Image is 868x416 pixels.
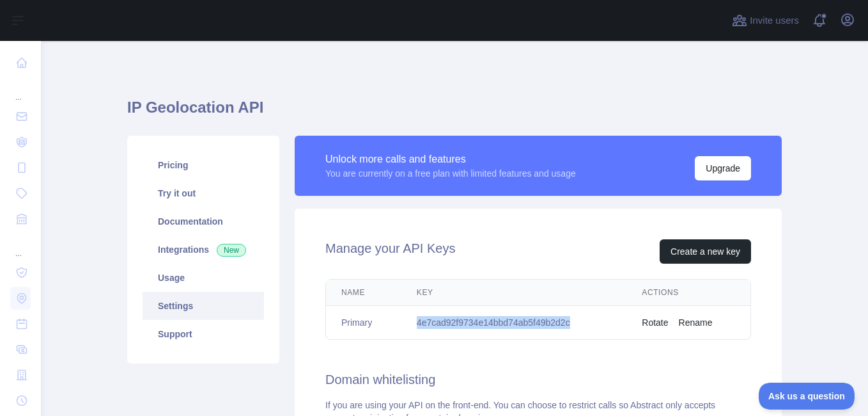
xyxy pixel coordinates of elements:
a: Integrations New [143,236,264,264]
a: Try it out [143,179,264,207]
button: Upgrade [695,156,751,180]
td: 4e7cad92f9734e14bbd74ab5f49b2d2c [401,306,626,340]
button: Rotate [642,316,668,329]
span: New [217,244,246,257]
button: Create a new key [660,239,751,264]
th: Name [326,280,401,306]
h2: Manage your API Keys [325,239,455,264]
a: Support [143,320,264,348]
div: ... [10,77,31,102]
td: Primary [326,306,401,340]
a: Settings [143,292,264,320]
th: Actions [626,280,750,306]
iframe: Toggle Customer Support [759,383,855,410]
button: Rename [679,316,713,329]
div: ... [10,233,31,259]
div: Unlock more calls and features [325,152,576,167]
a: Usage [143,264,264,292]
a: Pricing [143,151,264,179]
h1: IP Geolocation API [127,97,782,128]
a: Documentation [143,207,264,236]
h2: Domain whitelisting [325,371,751,388]
span: Invite users [750,13,799,28]
div: You are currently on a free plan with limited features and usage [325,167,576,180]
th: Key [401,280,626,306]
button: Invite users [729,10,802,31]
